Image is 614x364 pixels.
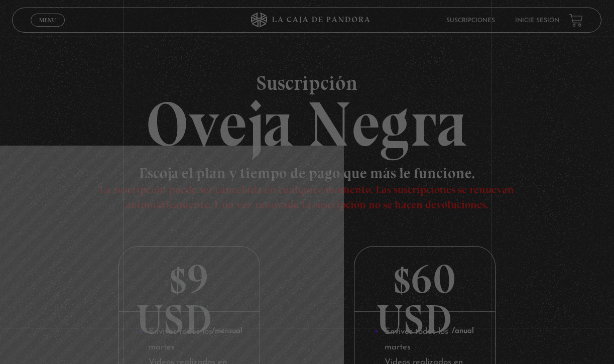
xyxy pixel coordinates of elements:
[12,73,601,156] h2: Oveja Negra
[40,17,56,23] span: Menu
[354,247,495,312] p: $60 USD
[570,13,583,27] a: View your shopping cart
[447,17,496,23] a: Suscripciones
[99,183,514,211] span: La suscripción puede ser cancelada en cualquier momento. Las suscripciones se renuevan automática...
[516,17,560,23] a: Inicie sesión
[119,247,260,312] p: $9 USD
[12,73,601,93] span: Suscripción
[36,25,60,32] span: Cerrar
[71,166,543,211] h3: Escoja el plan y tiempo de pago que más le funcione.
